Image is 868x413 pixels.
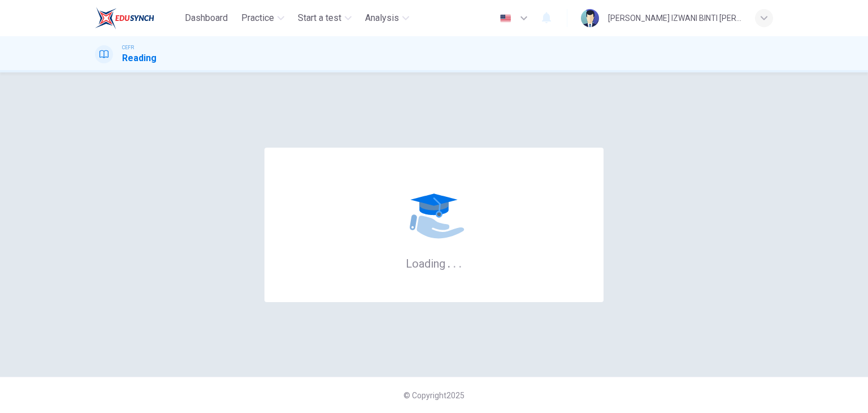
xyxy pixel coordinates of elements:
[293,8,356,28] button: Start a test
[608,11,741,25] div: [PERSON_NAME] IZWANI BINTI [PERSON_NAME]
[122,44,134,51] span: CEFR
[180,8,232,28] button: Dashboard
[237,8,289,28] button: Practice
[458,253,462,272] h6: .
[403,391,465,400] span: © Copyright 2025
[95,7,180,29] a: EduSynch logo
[185,11,228,25] span: Dashboard
[581,9,599,27] img: Profile picture
[95,7,154,29] img: EduSynch logo
[453,253,457,272] h6: .
[830,375,857,402] iframe: Intercom live chat
[241,11,274,25] span: Practice
[406,256,462,270] h6: Loading
[498,14,513,23] img: en
[298,11,341,25] span: Start a test
[361,8,414,28] button: Analysis
[365,11,399,25] span: Analysis
[447,253,451,272] h6: .
[122,51,157,65] h1: Reading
